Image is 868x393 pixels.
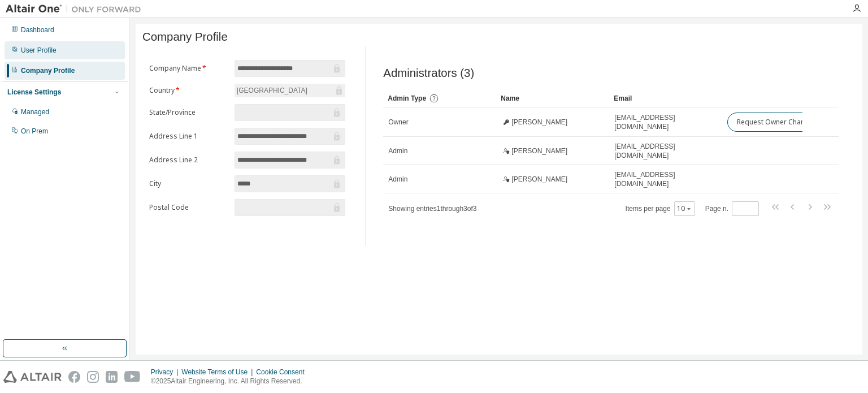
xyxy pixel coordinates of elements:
[149,64,228,73] label: Company Name
[181,368,256,377] div: Website Terms of Use
[151,368,181,377] div: Privacy
[383,67,474,80] span: Administrators (3)
[151,377,311,386] p: © 2025 Altair Engineering, Inc. All Rights Reserved.
[149,203,228,212] label: Postal Code
[388,175,407,184] span: Admin
[501,89,605,107] div: Name
[626,201,695,216] span: Items per page
[68,371,80,383] img: facebook.svg
[124,371,141,383] img: youtube.svg
[614,89,718,107] div: Email
[21,66,75,75] div: Company Profile
[21,127,48,136] div: On Prem
[511,118,567,127] span: [PERSON_NAME]
[388,205,476,213] span: Showing entries 1 through 3 of 3
[149,156,228,165] label: Address Line 2
[235,84,309,97] div: [GEOGRAPHIC_DATA]
[149,86,228,95] label: Country
[149,179,228,188] label: City
[149,132,228,141] label: Address Line 1
[614,142,717,160] span: [EMAIL_ADDRESS][DOMAIN_NAME]
[388,146,407,156] span: Admin
[705,201,759,216] span: Page n.
[511,175,567,184] span: [PERSON_NAME]
[6,3,147,15] img: Altair One
[7,88,61,97] div: License Settings
[388,94,426,102] span: Admin Type
[727,113,823,132] button: Request Owner Change
[677,204,692,213] button: 10
[21,107,49,116] div: Managed
[511,146,567,156] span: [PERSON_NAME]
[614,170,717,188] span: [EMAIL_ADDRESS][DOMAIN_NAME]
[142,31,228,44] span: Company Profile
[3,371,62,383] img: altair_logo.svg
[149,108,228,117] label: State/Province
[388,118,408,127] span: Owner
[235,84,345,97] div: [GEOGRAPHIC_DATA]
[256,368,311,377] div: Cookie Consent
[21,46,57,55] div: User Profile
[614,113,717,131] span: [EMAIL_ADDRESS][DOMAIN_NAME]
[106,371,118,383] img: linkedin.svg
[87,371,99,383] img: instagram.svg
[21,25,54,34] div: Dashboard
